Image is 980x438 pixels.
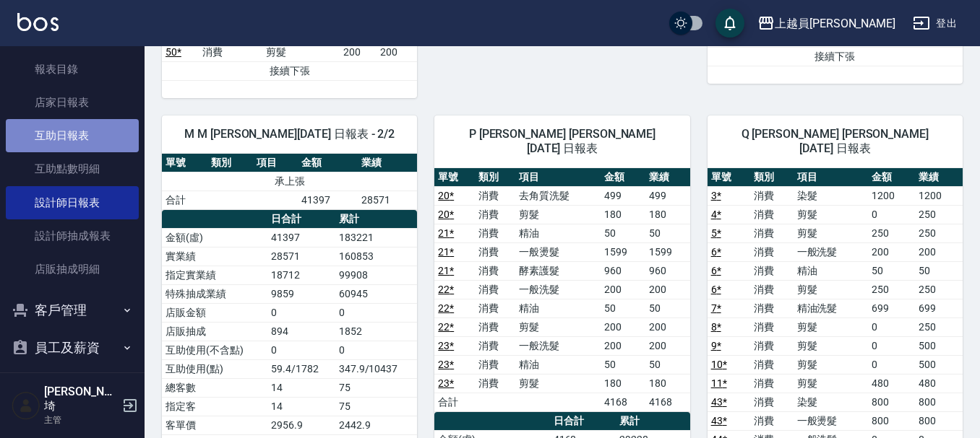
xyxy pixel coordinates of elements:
td: 互助使用(不含點) [162,341,267,359]
td: 180 [645,205,690,224]
td: 500 [915,355,963,374]
td: 精油 [794,261,868,280]
td: 200 [601,317,645,336]
button: 商品管理 [6,366,139,403]
td: 剪髮 [515,317,601,336]
td: 消費 [750,355,793,374]
td: 精油洗髮 [794,299,868,317]
a: 店販抽成明細 [6,253,139,286]
td: 消費 [750,224,793,242]
td: 200 [340,43,377,61]
td: 500 [915,336,963,355]
th: 類別 [750,168,793,187]
th: 金額 [868,168,916,187]
td: 28571 [267,247,335,266]
th: 單號 [434,168,475,187]
td: 2956.9 [267,416,335,434]
th: 項目 [515,168,601,187]
td: 28571 [358,190,417,209]
td: 消費 [750,336,793,355]
td: 41397 [298,190,357,209]
td: 699 [915,299,963,317]
td: 1599 [601,242,645,261]
button: 上越員[PERSON_NAME] [752,9,901,38]
td: 染髮 [794,186,868,205]
button: 客戶管理 [6,292,139,329]
td: 1200 [868,186,916,205]
td: 200 [377,43,417,61]
td: 消費 [475,374,515,393]
th: 日合計 [550,412,616,431]
td: 180 [645,374,690,393]
table: a dense table [434,168,689,412]
td: 剪髮 [794,280,868,299]
td: 消費 [199,43,262,61]
td: 0 [868,336,916,355]
td: 消費 [750,261,793,280]
a: 報表目錄 [6,53,139,86]
td: 消費 [475,280,515,299]
th: 累計 [616,412,689,431]
td: 消費 [475,186,515,205]
td: 消費 [750,205,793,224]
td: 一般洗髮 [515,336,601,355]
div: 上越員[PERSON_NAME] [775,14,895,32]
td: 剪髮 [794,224,868,242]
td: 指定實業績 [162,266,267,284]
td: 800 [915,393,963,411]
td: 9859 [267,284,335,303]
td: 消費 [750,280,793,299]
td: 699 [868,299,916,317]
td: 消費 [475,261,515,280]
h5: [PERSON_NAME]埼 [44,385,118,413]
td: 499 [601,186,645,205]
th: 累計 [335,210,418,229]
td: 480 [868,374,916,393]
td: 去角質洗髮 [515,186,601,205]
td: 指定客 [162,397,267,416]
td: 1599 [645,242,690,261]
td: 180 [601,205,645,224]
td: 160853 [335,247,418,266]
th: 業績 [645,168,690,187]
td: 99908 [335,266,418,284]
td: 精油 [515,299,601,317]
td: 互助使用(點) [162,359,267,378]
td: 一般洗髮 [515,280,601,299]
td: 894 [267,322,335,341]
span: M M [PERSON_NAME][DATE] 日報表 - 2/2 [179,127,400,141]
td: 4168 [645,393,690,411]
td: 酵素護髮 [515,261,601,280]
td: 800 [868,393,916,411]
span: Q [PERSON_NAME] [PERSON_NAME] [DATE] 日報表 [725,127,945,156]
th: 單號 [708,168,750,187]
td: 18712 [267,266,335,284]
td: 0 [868,205,916,224]
th: 金額 [298,154,357,172]
td: 250 [915,205,963,224]
button: 登出 [907,10,963,37]
td: 200 [645,336,690,355]
td: 一般燙髮 [794,411,868,430]
td: 一般燙髮 [515,242,601,261]
th: 單號 [162,154,207,172]
td: 200 [645,280,690,299]
td: 50 [601,299,645,317]
td: 50 [645,299,690,317]
td: 41397 [267,228,335,247]
td: 1200 [915,186,963,205]
td: 75 [335,378,418,397]
td: 0 [335,341,418,359]
td: 250 [915,317,963,336]
th: 日合計 [267,210,335,229]
td: 實業績 [162,247,267,266]
td: 合計 [162,190,207,209]
td: 消費 [750,299,793,317]
td: 0 [267,303,335,322]
a: 設計師抽成報表 [6,219,139,253]
td: 347.9/10437 [335,359,418,378]
td: 消費 [750,242,793,261]
td: 50 [915,261,963,280]
td: 59.4/1782 [267,359,335,378]
td: 75 [335,397,418,416]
